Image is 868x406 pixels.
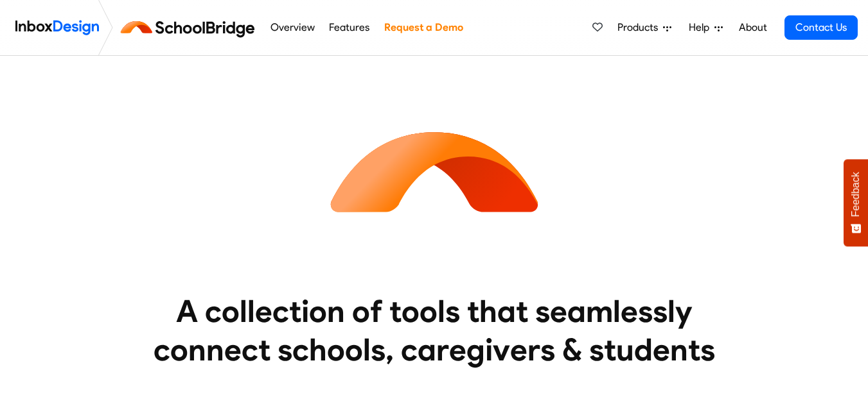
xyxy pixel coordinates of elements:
span: Products [617,20,663,35]
a: Help [684,15,728,40]
a: Contact Us [784,15,858,40]
a: Request a Demo [380,15,466,40]
span: Help [689,20,714,35]
img: schoolbridge logo [118,12,263,43]
span: Feedback [850,172,862,217]
button: Feedback - Show survey [844,159,868,246]
img: icon_schoolbridge.svg [319,56,550,287]
a: About [735,15,770,40]
heading: A collection of tools that seamlessly connect schools, caregivers & students [129,292,740,369]
a: Overview [267,15,318,40]
a: Products [612,15,677,40]
a: Features [326,15,373,40]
